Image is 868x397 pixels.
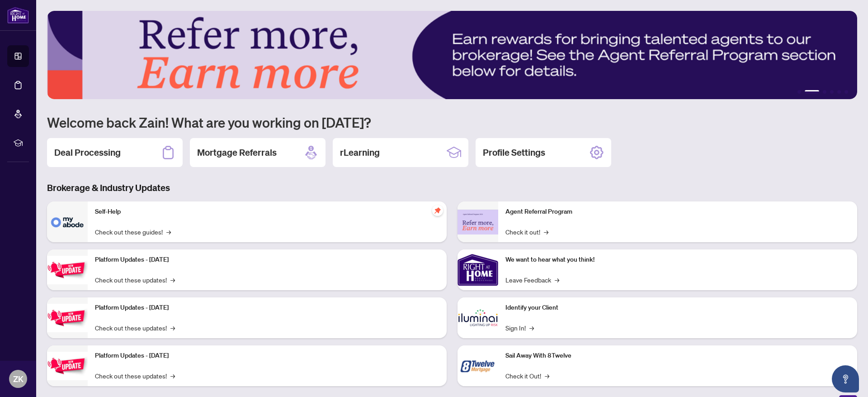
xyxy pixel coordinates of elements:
[95,371,175,381] a: Check out these updates!→
[544,227,548,237] span: →
[95,351,439,361] p: Platform Updates - [DATE]
[529,323,534,333] span: →
[340,146,380,159] h2: rLearning
[830,90,834,94] button: 4
[47,304,88,332] img: Platform Updates - July 8, 2025
[7,7,29,24] img: logo
[170,323,175,333] span: →
[432,205,443,216] span: pushpin
[505,227,548,237] a: Check it out!→
[483,146,545,159] h2: Profile Settings
[505,303,850,313] p: Identify your Client
[797,90,801,94] button: 1
[545,371,549,381] span: →
[505,323,534,333] a: Sign In!→
[170,371,175,381] span: →
[47,201,88,242] img: Self-Help
[458,210,498,234] img: Agent Referral Program
[95,255,439,265] p: Platform Updates - [DATE]
[95,303,439,313] p: Platform Updates - [DATE]
[832,365,859,392] button: Open asap
[95,323,175,333] a: Check out these updates!→
[95,227,171,237] a: Check out these guides!→
[505,275,559,285] a: Leave Feedback→
[505,255,850,265] p: We want to hear what you think!
[823,90,826,94] button: 3
[844,90,848,94] button: 6
[47,352,88,380] img: Platform Updates - June 23, 2025
[805,90,819,94] button: 2
[47,11,857,99] img: Slide 1
[95,207,439,217] p: Self-Help
[458,345,498,386] img: Sail Away With 8Twelve
[13,373,24,385] span: ZK
[505,371,549,381] a: Check it Out!→
[505,351,850,361] p: Sail Away With 8Twelve
[54,146,121,159] h2: Deal Processing
[47,182,857,194] h3: Brokerage & Industry Updates
[47,256,88,284] img: Platform Updates - July 21, 2025
[555,275,559,285] span: →
[166,227,171,237] span: →
[47,114,857,131] h1: Welcome back Zain! What are you working on [DATE]?
[458,249,498,290] img: We want to hear what you think!
[837,90,841,94] button: 5
[458,297,498,338] img: Identify your Client
[505,207,850,217] p: Agent Referral Program
[170,275,175,285] span: →
[197,146,277,159] h2: Mortgage Referrals
[95,275,175,285] a: Check out these updates!→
